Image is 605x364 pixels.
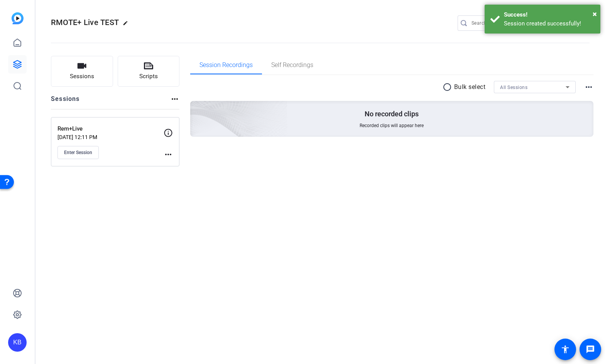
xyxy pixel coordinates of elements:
[561,345,570,354] mat-icon: accessibility
[139,72,158,81] span: Scripts
[57,124,164,133] p: Rem+Live
[443,82,454,92] mat-icon: radio_button_unchecked
[584,82,593,92] mat-icon: more_horiz
[104,25,288,192] img: embarkstudio-empty-session.png
[8,333,27,352] div: KB
[593,8,597,20] button: Close
[118,56,180,87] button: Scripts
[57,146,99,159] button: Enter Session
[51,18,119,27] span: RMOTE+ Live TEST
[51,56,113,87] button: Sessions
[123,20,132,30] mat-icon: edit
[64,149,92,156] span: Enter Session
[199,62,253,68] span: Session Recordings
[57,134,164,140] p: [DATE] 12:11 PM
[360,122,424,129] span: Recorded clips will appear here
[504,19,595,28] div: Session created successfully!
[500,85,527,90] span: All Sessions
[271,62,313,68] span: Self Recordings
[365,109,419,119] p: No recorded clips
[471,18,541,28] input: Search
[504,10,595,19] div: Success!
[454,82,486,92] p: Bulk select
[70,72,94,81] span: Sessions
[51,94,80,109] h2: Sessions
[170,94,179,104] mat-icon: more_horiz
[164,150,173,159] mat-icon: more_horiz
[586,345,595,354] mat-icon: message
[593,9,597,18] span: ×
[12,12,24,24] img: blue-gradient.svg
